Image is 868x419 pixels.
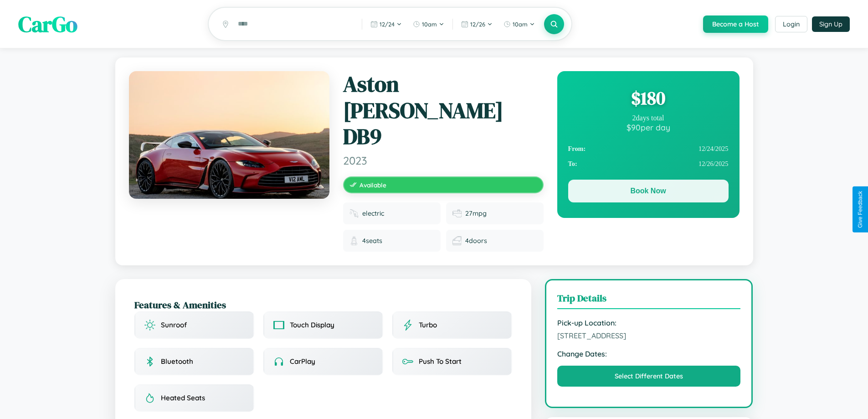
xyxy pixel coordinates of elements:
button: 10am [499,17,539,31]
strong: Pick-up Location: [557,318,741,327]
span: CarGo [18,9,77,39]
strong: Change Dates: [557,349,741,358]
span: 12 / 26 [470,21,485,28]
span: Touch Display [290,321,334,329]
img: Doors [452,236,462,245]
button: 10am [408,17,449,31]
div: 12 / 24 / 2025 [568,141,729,156]
img: Aston Martin DB9 2023 [129,71,329,199]
span: 10am [422,21,437,28]
span: Available [360,181,386,189]
button: Sign Up [812,16,850,32]
span: Turbo [419,321,437,329]
span: 27 mpg [465,209,487,217]
span: electric [362,209,384,217]
span: Sunroof [161,321,187,329]
button: Login [775,16,807,32]
img: Fuel efficiency [452,209,462,218]
strong: From: [568,145,586,153]
img: Fuel type [349,209,359,218]
button: Book Now [568,180,729,202]
span: Heated Seats [161,393,205,402]
div: $ 90 per day [568,122,729,132]
div: 12 / 26 / 2025 [568,156,729,171]
div: Give Feedback [857,191,863,228]
span: 10am [513,21,528,28]
h3: Trip Details [557,291,741,309]
span: Push To Start [419,357,462,366]
button: 12/24 [366,17,406,31]
div: $ 180 [568,86,729,110]
strong: To: [568,160,577,168]
span: CarPlay [290,357,315,366]
h1: Aston [PERSON_NAME] DB9 [343,71,544,150]
span: 4 doors [465,237,487,245]
button: Select Different Dates [557,366,741,387]
span: 2023 [343,154,544,167]
img: Seats [349,236,359,245]
div: 2 days total [568,114,729,122]
span: Bluetooth [161,357,193,366]
button: Become a Host [703,16,768,33]
span: 12 / 24 [380,21,395,28]
span: 4 seats [362,237,382,245]
h2: Features & Amenities [134,298,512,311]
button: 12/26 [457,17,497,31]
span: [STREET_ADDRESS] [557,331,741,340]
